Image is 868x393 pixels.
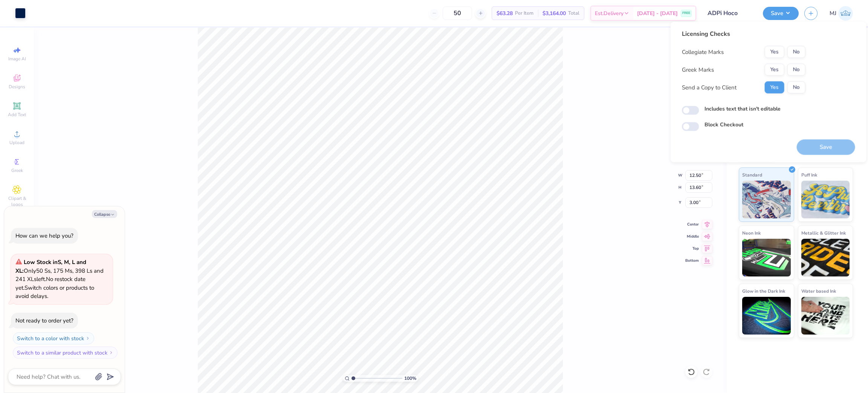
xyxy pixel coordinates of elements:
div: Licensing Checks [682,29,805,38]
span: Clipart & logos [4,195,30,207]
img: Switch to a similar product with stock [109,350,113,355]
img: Glow in the Dark Ink [742,297,791,335]
label: Includes text that isn't editable [704,105,781,113]
span: Neon Ink [742,229,761,237]
div: How can we help you? [15,232,73,239]
button: Switch to a color with stock [13,332,94,344]
img: Puff Ink [801,181,850,218]
span: Bottom [685,258,699,263]
span: FREE [682,11,690,16]
img: Mark Joshua Mullasgo [838,6,853,21]
button: No [787,81,805,94]
span: Greek [11,167,23,173]
img: Switch to a color with stock [86,336,90,341]
span: Water based Ink [801,287,836,295]
span: Designs [9,84,25,90]
span: Middle [685,234,699,239]
span: $3,164.00 [542,9,566,17]
span: Total [568,9,579,17]
label: Block Checkout [704,121,743,129]
img: Standard [742,181,791,218]
span: Glow in the Dark Ink [742,287,785,295]
strong: Low Stock in S, M, L and XL : [15,258,86,275]
input: Untitled Design [702,6,757,21]
span: Per Item [515,9,533,17]
div: Send a Copy to Client [682,83,737,92]
span: Standard [742,171,762,179]
span: Puff Ink [801,171,817,179]
span: [DATE] - [DATE] [637,9,678,17]
span: Top [685,246,699,251]
img: Neon Ink [742,239,791,276]
div: Greek Marks [682,65,714,74]
button: Switch to a similar product with stock [13,347,118,359]
span: Center [685,222,699,227]
div: Collegiate Marks [682,48,724,56]
span: Metallic & Glitter Ink [801,229,846,237]
a: MJ [830,6,853,21]
span: MJ [830,9,836,18]
button: Save [763,7,799,20]
input: – – [443,6,472,20]
span: Est. Delivery [595,9,623,17]
button: Yes [765,81,784,94]
span: Only 50 Ss, 175 Ms, 398 Ls and 241 XLs left. Switch colors or products to avoid delays. [15,258,104,300]
button: No [787,64,805,76]
span: Upload [9,140,24,146]
span: $63.28 [497,9,513,17]
button: Yes [765,64,784,76]
button: Yes [765,46,784,58]
button: No [787,46,805,58]
img: Water based Ink [801,297,850,335]
img: Metallic & Glitter Ink [801,239,850,276]
button: Collapse [92,210,117,218]
span: Add Text [8,112,26,118]
div: Not ready to order yet? [15,317,73,324]
span: No restock date yet. [15,275,86,292]
span: Image AI [8,56,26,62]
span: 100 % [404,375,416,382]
